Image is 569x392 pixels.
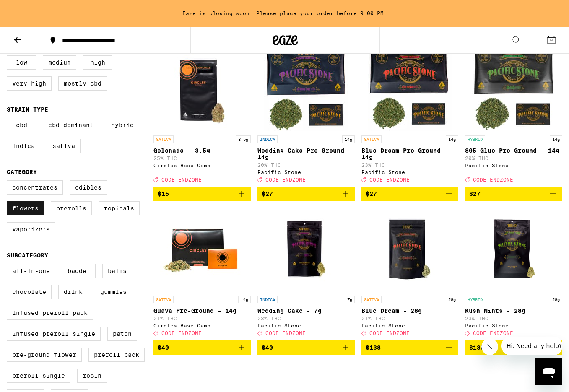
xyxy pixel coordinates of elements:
span: $40 [158,344,169,351]
span: $27 [262,190,273,197]
p: SATIVA [153,296,174,303]
label: Topicals [99,201,140,215]
span: $138 [366,344,381,351]
label: Gummies [95,285,132,299]
label: Medium [43,55,76,70]
span: CODE ENDZONE [473,331,513,336]
label: Very High [7,76,52,91]
a: Open page for Wedding Cake Pre-Ground - 14g from Pacific Stone [257,47,355,187]
label: Preroll Single [7,369,70,383]
label: Chocolate [7,285,52,299]
button: Add to bag [361,187,459,201]
label: Hybrid [106,118,139,132]
div: Pacific Stone [361,323,459,328]
img: Pacific Stone - 805 Glue Pre-Ground - 14g [472,47,556,131]
button: Add to bag [153,187,251,201]
p: SATIVA [361,296,382,303]
p: Wedding Cake - 7g [257,307,355,314]
div: Circles Base Camp [153,323,251,328]
span: CODE ENDZONE [369,177,410,182]
span: $27 [366,190,377,197]
p: 25% THC [153,156,251,161]
img: Pacific Stone - Wedding Cake Pre-Ground - 14g [264,47,348,131]
label: Concentrates [7,180,63,195]
img: Pacific Stone - Wedding Cake - 7g [264,208,348,291]
img: Circles Base Camp - Guava Pre-Ground - 14g [160,208,244,291]
label: Flowers [7,201,44,215]
label: CBD Dominant [43,118,99,132]
span: $40 [262,344,273,351]
button: Add to bag [257,340,355,355]
p: 14g [446,135,458,143]
p: 28g [550,296,562,303]
p: Blue Dream Pre-Ground - 14g [361,147,459,161]
label: Indica [7,139,40,153]
label: Balms [102,264,132,278]
span: CODE ENDZONE [161,177,202,182]
div: Circles Base Camp [153,163,251,168]
p: Guava Pre-Ground - 14g [153,307,251,314]
p: 14g [238,296,251,303]
span: CODE ENDZONE [265,177,306,182]
legend: Subcategory [7,252,48,259]
img: Pacific Stone - Blue Dream - 28g [368,208,452,291]
a: Open page for Wedding Cake - 7g from Pacific Stone [257,208,355,340]
p: HYBRID [465,296,485,303]
button: Add to bag [361,340,459,355]
button: Add to bag [465,340,562,355]
span: CODE ENDZONE [473,177,513,182]
p: HYBRID [465,135,485,143]
div: Pacific Stone [361,169,459,175]
img: Pacific Stone - Blue Dream Pre-Ground - 14g [368,47,452,131]
label: Sativa [47,139,81,153]
span: CODE ENDZONE [369,331,410,336]
p: Kush Mints - 28g [465,307,562,314]
div: Pacific Stone [465,323,562,328]
p: Wedding Cake Pre-Ground - 14g [257,147,355,161]
a: Open page for Gelonade - 3.5g from Circles Base Camp [153,47,251,187]
label: Infused Preroll Single [7,327,101,341]
p: SATIVA [153,135,174,143]
p: 23% THC [465,316,562,321]
label: Rosin [77,369,107,383]
label: Badder [62,264,96,278]
a: Open page for 805 Glue Pre-Ground - 14g from Pacific Stone [465,47,562,187]
label: Edibles [70,180,107,195]
label: High [83,55,112,70]
p: Blue Dream - 28g [361,307,459,314]
span: $16 [158,190,169,197]
legend: Category [7,169,37,175]
a: Open page for Blue Dream - 28g from Pacific Stone [361,208,459,340]
button: Add to bag [257,187,355,201]
img: Pacific Stone - Kush Mints - 28g [472,208,556,291]
p: 28g [446,296,458,303]
a: Open page for Blue Dream Pre-Ground - 14g from Pacific Stone [361,47,459,187]
iframe: Message from company [501,337,562,355]
p: INDICA [257,135,278,143]
p: 20% THC [465,156,562,161]
p: 21% THC [153,316,251,321]
p: 7g [345,296,355,303]
label: Vaporizers [7,222,55,236]
span: CODE ENDZONE [161,331,202,336]
button: Add to bag [465,187,562,201]
iframe: Close message [481,338,498,355]
button: Add to bag [153,340,251,355]
label: Preroll Pack [88,348,145,362]
label: Patch [107,327,137,341]
iframe: Button to launch messaging window [535,358,562,385]
div: Pacific Stone [465,163,562,168]
div: Pacific Stone [257,169,355,175]
label: Mostly CBD [58,76,107,91]
label: Infused Preroll Pack [7,306,93,320]
p: 23% THC [361,162,459,168]
legend: Strain Type [7,106,48,113]
p: 805 Glue Pre-Ground - 14g [465,147,562,154]
label: Prerolls [51,201,92,215]
p: 20% THC [257,162,355,168]
label: Low [7,55,36,70]
label: Drink [58,285,88,299]
span: $138 [469,344,484,351]
p: Gelonade - 3.5g [153,147,251,154]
